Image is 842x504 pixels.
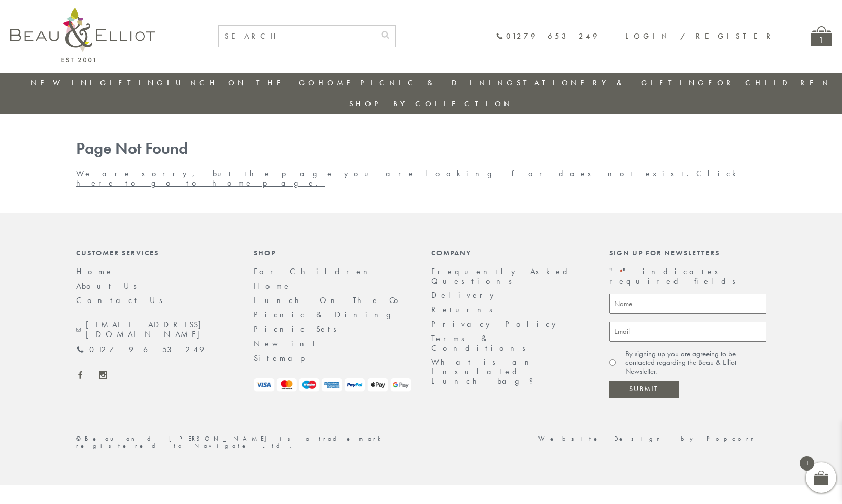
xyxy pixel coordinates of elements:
a: For Children [254,266,376,277]
input: SEARCH [219,26,375,47]
a: Frequently Asked Questions [431,266,574,286]
a: 01279 653 249 [76,345,204,354]
a: New in! [31,78,99,88]
a: Home [76,266,114,277]
img: logo [10,8,155,62]
a: 01279 653 249 [496,32,600,41]
a: Delivery [431,290,499,300]
a: [EMAIL_ADDRESS][DOMAIN_NAME] [76,320,233,339]
label: By signing up you are agreeing to be contacted regarding the Beau & Elliot Newsletter. [625,350,766,376]
div: Sign up for newsletters [609,249,766,257]
h1: Page Not Found [76,140,766,158]
a: For Children [708,78,831,88]
a: Login / Register [625,31,776,41]
a: Picnic & Dining [254,309,401,320]
a: Terms & Conditions [431,333,532,353]
a: What is an Insulated Lunch bag? [431,357,542,386]
a: Home [254,281,291,291]
div: Shop [254,249,411,257]
a: Sitemap [254,353,319,363]
div: ©Beau and [PERSON_NAME] is a trademark registered to Navigate Ltd. [66,435,421,450]
a: Gifting [100,78,166,88]
a: About Us [76,281,144,291]
a: Lunch On The Go [167,78,317,88]
div: We are sorry, but the page you are looking for does not exist. [66,140,777,188]
a: Picnic Sets [254,324,344,334]
input: Submit [609,381,679,398]
a: Picnic & Dining [360,78,516,88]
a: Click here to go to home page. [76,168,742,188]
span: 1 [800,456,814,471]
a: Website Design by Popcorn [538,434,766,443]
input: Name [609,294,766,314]
a: Privacy Policy [431,319,561,329]
p: " " indicates required fields [609,267,766,286]
img: payment-logos.png [254,378,411,392]
a: Lunch On The Go [254,295,405,306]
div: Company [431,249,589,257]
a: Shop by collection [349,98,513,109]
a: Stationery & Gifting [517,78,707,88]
a: Contact Us [76,295,170,306]
a: Returns [431,304,499,315]
input: Email [609,322,766,342]
div: Customer Services [76,249,233,257]
a: New in! [254,338,322,349]
a: Home [318,78,359,88]
a: 1 [811,26,832,46]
